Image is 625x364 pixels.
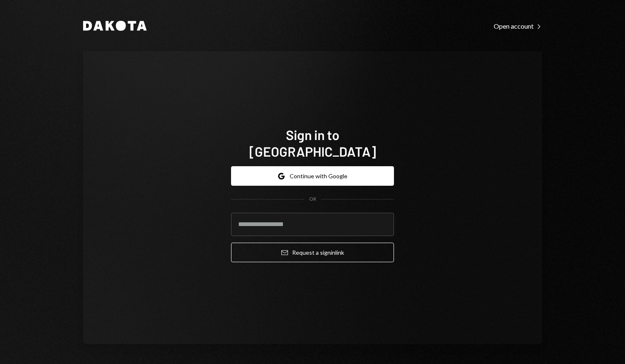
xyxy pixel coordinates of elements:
button: Continue with Google [231,166,394,186]
button: Request a signinlink [231,243,394,262]
div: Open account [494,22,542,30]
a: Open account [494,21,542,30]
h1: Sign in to [GEOGRAPHIC_DATA] [231,126,394,160]
div: OR [309,196,316,203]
